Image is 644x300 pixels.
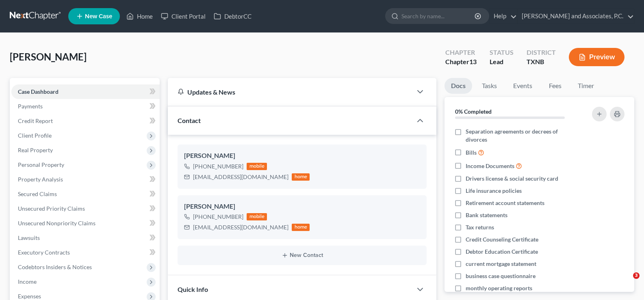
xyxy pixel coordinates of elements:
span: Retirement account statements [466,199,544,207]
span: Credit Report [18,117,53,124]
span: Life insurance policies [466,187,522,195]
span: Bills [466,149,477,157]
div: [EMAIL_ADDRESS][DOMAIN_NAME] [193,223,288,231]
span: Real Property [18,147,53,153]
a: Unsecured Priority Claims [11,201,160,216]
span: Drivers license & social security card [466,175,558,183]
span: Quick Info [178,285,208,293]
span: Property Analysis [18,176,63,183]
span: New Case [85,13,112,19]
input: Search by name... [401,9,476,24]
span: Contact [178,117,201,124]
span: Unsecured Nonpriority Claims [18,220,95,227]
div: [PERSON_NAME] [184,151,420,161]
div: home [292,173,310,181]
iframe: Intercom live chat [616,272,636,292]
span: Executory Contracts [18,249,70,256]
strong: 0% Completed [455,108,492,115]
button: New Contact [184,252,420,259]
a: Client Portal [157,9,210,24]
div: home [292,224,310,231]
button: Preview [569,48,624,66]
a: Credit Report [11,114,160,128]
a: Tasks [475,78,503,94]
div: [EMAIL_ADDRESS][DOMAIN_NAME] [193,173,288,181]
span: Personal Property [18,161,64,168]
div: District [527,48,556,57]
span: Lawsuits [18,234,40,241]
a: DebtorCC [210,9,256,24]
span: Secured Claims [18,190,57,197]
a: Help [490,9,517,24]
div: [PERSON_NAME] [184,202,420,212]
a: Secured Claims [11,187,160,201]
span: Debtor Education Certificate [466,248,538,256]
a: [PERSON_NAME] and Associates, P.C. [518,9,634,24]
span: Payments [18,103,43,110]
div: mobile [247,213,267,220]
span: 13 [469,58,477,65]
div: [PHONE_NUMBER] [193,162,243,171]
div: Chapter [445,57,477,67]
div: Updates & News [178,88,402,96]
div: Chapter [445,48,477,57]
span: Case Dashboard [18,88,59,95]
span: Income Documents [466,162,514,170]
div: [PHONE_NUMBER] [193,213,243,221]
span: [PERSON_NAME] [10,51,87,63]
div: mobile [247,163,267,170]
span: Unsecured Priority Claims [18,205,85,212]
a: Docs [445,78,472,94]
span: business case questionnaire [466,272,536,280]
a: Events [507,78,539,94]
div: Status [490,48,514,57]
span: Client Profile [18,132,52,139]
a: Unsecured Nonpriority Claims [11,216,160,231]
a: Property Analysis [11,172,160,187]
a: Executory Contracts [11,245,160,260]
span: Bank statements [466,211,507,219]
a: Home [122,9,157,24]
span: 3 [633,272,640,279]
span: Credit Counseling Certificate [466,235,538,244]
span: monthly operating reports [466,284,532,292]
span: current mortgage statement [466,260,536,268]
div: Lead [490,57,514,67]
span: Expenses [18,293,41,300]
a: Fees [542,78,568,94]
a: Payments [11,99,160,114]
a: Lawsuits [11,231,160,245]
a: Timer [571,78,601,94]
div: TXNB [527,57,556,67]
span: Tax returns [466,223,494,231]
span: Codebtors Insiders & Notices [18,263,92,270]
span: Income [18,278,37,285]
span: Separation agreements or decrees of divorces [466,127,580,144]
a: Case Dashboard [11,84,160,99]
